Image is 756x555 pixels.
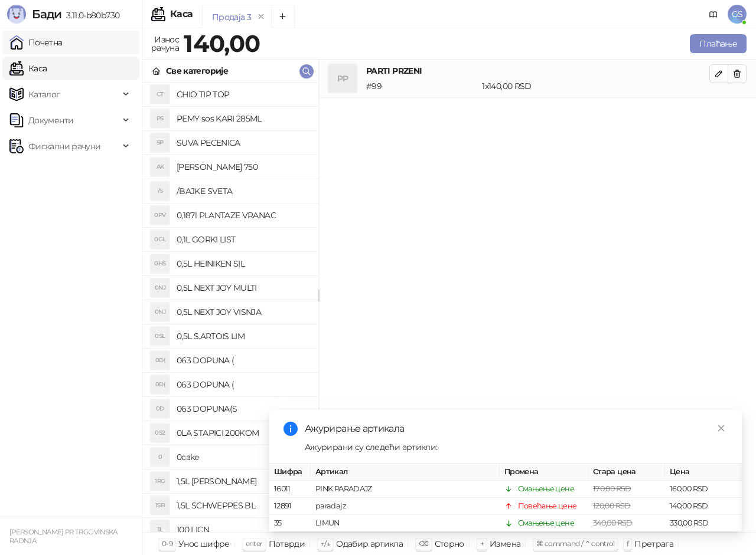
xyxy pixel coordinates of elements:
[518,517,574,529] div: Смањење цене
[490,536,520,551] div: Измена
[480,80,712,93] div: 1 x 140,00 RSD
[177,278,309,297] h4: 0,5L NEXT JOY MULTI
[149,32,181,55] div: Износ рачуна
[212,11,251,24] div: Продаја 3
[151,206,170,225] div: 0PV
[435,536,464,551] div: Сторно
[151,109,170,128] div: PS
[627,539,628,548] span: f
[166,64,228,77] div: Све категорије
[177,230,309,249] h4: 0,1L GORKI LIST
[151,327,170,346] div: 0SL
[311,498,500,515] td: paradajz
[162,539,172,548] span: 0-9
[269,536,305,551] div: Потврди
[177,327,309,346] h4: 0,5L S.ARTOIS LIM
[328,64,357,93] div: PP
[593,501,631,510] span: 120,00 RSD
[151,423,170,442] div: 0S2
[518,483,574,495] div: Смањење цене
[170,9,193,19] div: Каса
[151,278,170,297] div: 0NJ
[305,422,728,436] div: Ажурирање артикала
[305,441,728,454] div: Ажурирани су следећи артикли:
[151,157,170,176] div: AK
[28,134,100,158] span: Фискални рачуни
[665,515,742,532] td: 330,00 RSD
[184,29,260,58] strong: 140,00
[177,351,309,370] h4: 063 DOPUNA (
[593,518,633,527] span: 340,00 RSD
[28,109,73,132] span: Документи
[9,31,63,54] a: Почетна
[715,422,728,435] a: Close
[366,64,709,77] h4: PARTI PRZENI
[269,515,311,532] td: 35
[151,351,170,370] div: 0D(
[61,10,119,21] span: 3.11.0-b80b730
[177,520,309,539] h4: 100 LICN
[177,423,309,442] h4: 0LA STAPICI 200KOM
[28,83,60,106] span: Каталог
[177,375,309,394] h4: 063 DOPUNA (
[665,498,742,515] td: 140,00 RSD
[177,85,309,104] h4: CHIO TIP TOP
[151,182,170,201] div: /S
[177,448,309,467] h4: 0cake
[364,80,480,93] div: # 99
[177,109,309,128] h4: PEMY sos KARI 285ML
[151,399,170,418] div: 0D
[311,481,500,498] td: PINK PARADAJZ
[9,57,47,80] a: Каса
[177,206,309,225] h4: 0,187l PLANTAZE VRANAC
[177,472,309,491] h4: 1,5L [PERSON_NAME]
[480,539,484,548] span: +
[321,539,330,548] span: ↑/↓
[634,536,673,551] div: Претрага
[717,424,725,432] span: close
[151,254,170,273] div: 0HS
[177,254,309,273] h4: 0,5L HEINIKEN SIL
[32,7,61,21] span: Бади
[269,498,311,515] td: 12891
[151,520,170,539] div: 1L
[151,472,170,491] div: 1RG
[283,422,298,436] span: info-circle
[177,133,309,152] h4: SUVA PECENICA
[269,481,311,498] td: 16011
[419,539,428,548] span: ⌫
[518,500,577,512] div: Повећање цене
[665,481,742,498] td: 160,00 RSD
[178,536,230,551] div: Унос шифре
[177,182,309,201] h4: /BAJKE SVETA
[311,464,500,481] th: Артикал
[177,399,309,418] h4: 063 DOPUNA(S
[151,85,170,104] div: CT
[690,34,747,53] button: Плаћање
[593,484,631,493] span: 170,00 RSD
[177,303,309,321] h4: 0,5L NEXT JOY VISNJA
[246,539,263,548] span: enter
[177,157,309,176] h4: [PERSON_NAME] 750
[151,133,170,152] div: SP
[142,83,318,532] div: grid
[704,5,723,24] a: Документација
[269,464,311,481] th: Шифра
[728,5,747,24] span: GS
[253,12,269,22] button: remove
[500,464,588,481] th: Промена
[336,536,403,551] div: Одабир артикла
[151,496,170,515] div: 1SB
[9,528,118,545] small: [PERSON_NAME] PR TRGOVINSKA RADNJA
[177,496,309,515] h4: 1,5L SCHWEPPES BL
[7,5,26,24] img: Logo
[271,5,295,28] button: Add tab
[588,464,665,481] th: Стара цена
[536,539,615,548] span: ⌘ command / ⌃ control
[311,515,500,532] td: LIMUN
[151,448,170,467] div: 0
[151,303,170,321] div: 0NJ
[151,230,170,249] div: 0GL
[151,375,170,394] div: 0D(
[665,464,742,481] th: Цена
